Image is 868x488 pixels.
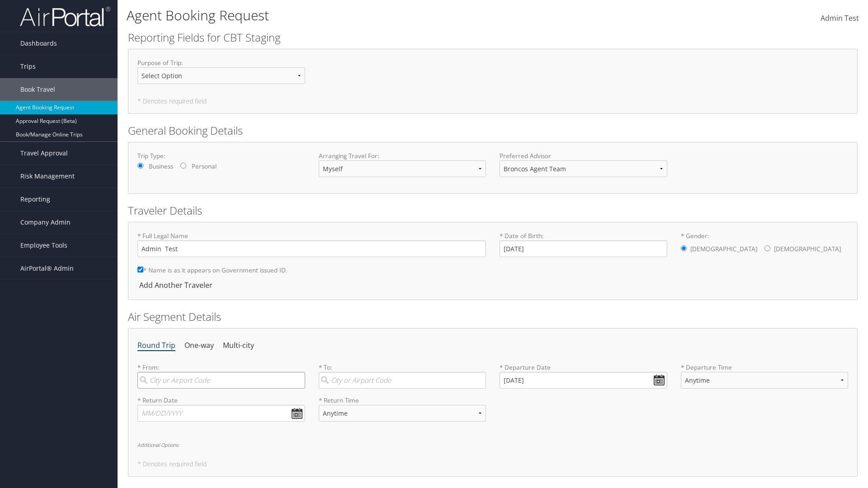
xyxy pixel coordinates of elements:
h2: General Booking Details [128,123,858,138]
label: Business [149,162,173,171]
input: City or Airport Code [137,372,305,389]
h1: Agent Booking Request [127,6,615,25]
label: Trip Type: [137,151,305,160]
span: Admin Test [821,13,859,23]
img: airportal-logo.png [20,6,110,27]
span: Reporting [20,188,50,211]
li: One-way [184,338,214,354]
label: Arranging Travel For: [319,151,486,160]
label: Personal [192,162,217,171]
span: Travel Approval [20,142,68,164]
input: * Date of Birth: [500,240,667,257]
label: * Departure Time [681,363,849,396]
input: * Name is as it appears on Government issued ID. [137,267,143,272]
span: Trips [20,55,36,78]
div: Add Another Traveler [137,280,217,291]
label: [DEMOGRAPHIC_DATA] [690,240,757,258]
h5: * Denotes required field [137,461,848,467]
label: * To: [319,363,486,389]
input: * Gender:[DEMOGRAPHIC_DATA][DEMOGRAPHIC_DATA] [681,245,687,251]
h6: Additional Options: [137,442,848,447]
label: * Gender: [681,231,849,258]
label: * Departure Date [500,363,667,372]
label: Preferred Advisor [500,151,667,160]
span: Company Admin [20,211,71,234]
li: Round Trip [137,338,175,354]
span: AirPortal® Admin [20,257,74,280]
select: * Departure Time [681,372,849,389]
input: MM/DD/YYYY [137,405,305,422]
label: * Full Legal Name [137,231,486,257]
h2: Traveler Details [128,203,858,218]
label: * Return Time [319,396,486,405]
span: Book Travel [20,78,55,101]
input: City or Airport Code [319,372,486,389]
h2: Air Segment Details [128,309,858,324]
input: MM/DD/YYYY [500,372,667,389]
span: Dashboards [20,32,57,55]
label: * Date of Birth: [500,231,667,257]
input: * Gender:[DEMOGRAPHIC_DATA][DEMOGRAPHIC_DATA] [764,245,770,251]
select: Purpose of Trip: [137,67,305,84]
label: * Return Date [137,396,305,405]
h5: * Denotes required field [137,98,848,104]
span: Risk Management [20,165,75,188]
label: [DEMOGRAPHIC_DATA] [774,240,841,258]
input: * Full Legal Name [137,240,486,257]
a: Admin Test [821,5,859,33]
label: * Name is as it appears on Government issued ID. [137,262,288,278]
label: * From: [137,363,305,389]
span: Employee Tools [20,234,67,257]
li: Multi-city [223,338,254,354]
label: Purpose of Trip : [137,58,305,91]
h2: Reporting Fields for CBT Staging [128,30,858,45]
